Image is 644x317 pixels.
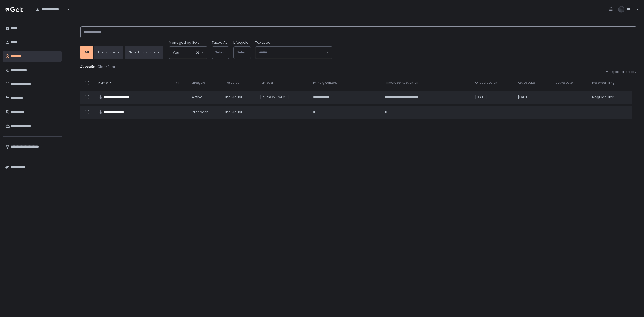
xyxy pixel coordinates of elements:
[32,3,70,15] div: Search for option
[260,81,273,85] span: Tax lead
[173,50,179,55] span: Yes
[475,110,511,115] div: -
[237,50,248,55] span: Select
[169,47,207,59] div: Search for option
[233,40,248,45] label: Lifecycle
[475,95,511,100] div: [DATE]
[97,64,115,69] div: Clear filter
[192,110,208,115] span: prospect
[385,81,418,85] span: Primary contact email
[196,51,199,54] button: Clear Selected
[475,81,497,85] span: Onboarded on
[80,64,636,70] div: 2 results
[255,47,332,59] div: Search for option
[192,95,203,100] span: active
[176,81,180,85] span: VIP
[225,95,254,100] div: Individual
[255,40,270,45] span: Tax Lead
[260,95,307,100] div: [PERSON_NAME]
[553,110,586,115] div: -
[592,81,615,85] span: Preferred Filing
[125,46,163,59] button: Non-Individuals
[98,81,108,85] span: Name
[169,40,199,45] span: Managed by Gelt
[225,110,254,115] div: Individual
[553,81,573,85] span: Inactive Date
[98,50,119,55] div: Individuals
[518,110,546,115] div: -
[518,95,546,100] div: [DATE]
[259,50,326,55] input: Search for option
[553,95,586,100] div: -
[80,46,93,59] button: All
[129,50,159,55] div: Non-Individuals
[215,50,226,55] span: Select
[179,50,196,55] input: Search for option
[605,70,636,74] button: Export all to csv
[192,81,205,85] span: Lifecycle
[94,46,123,59] button: Individuals
[313,81,337,85] span: Primary contact
[592,95,629,100] div: Regular Filer
[85,50,89,55] div: All
[212,40,228,45] label: Taxed As
[592,110,629,115] div: -
[97,64,116,70] button: Clear filter
[260,110,307,115] div: -
[225,81,239,85] span: Taxed as
[518,81,535,85] span: Active Date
